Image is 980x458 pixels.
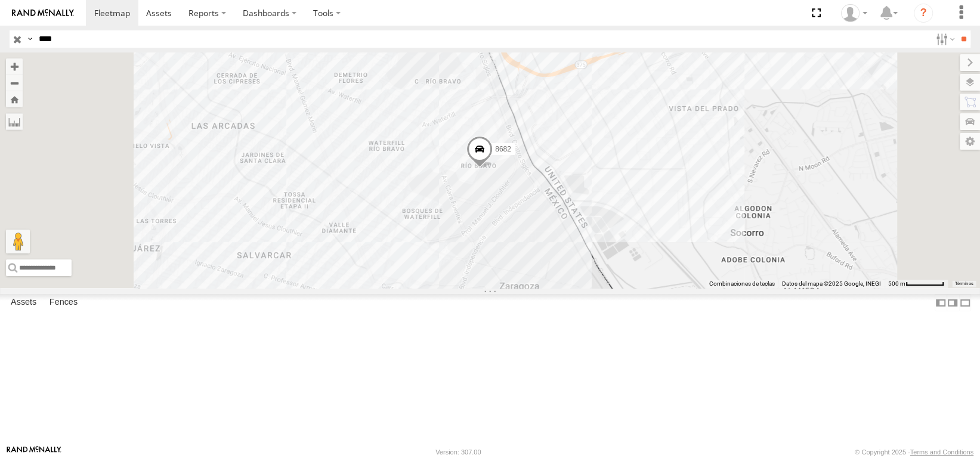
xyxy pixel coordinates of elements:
[435,448,481,456] div: Version: 307.00
[709,280,775,288] button: Combinaciones de teclas
[5,295,42,311] label: Assets
[837,4,871,22] div: Erick Ramirez
[7,446,61,458] a: Visit our Website
[855,448,973,456] div: © Copyright 2025 -
[6,113,23,130] label: Measure
[6,230,30,253] button: Arrastra al hombrecito al mapa para abrir Street View
[6,91,23,107] button: Zoom Home
[888,280,905,287] span: 500 m
[885,280,948,288] button: Escala del mapa: 500 m por 61 píxeles
[935,294,947,311] label: Dock Summary Table to the Left
[947,294,959,311] label: Dock Summary Table to the Right
[12,9,74,17] img: rand-logo.svg
[6,58,23,75] button: Zoom in
[495,144,511,153] span: 8682
[44,295,84,311] label: Fences
[914,4,933,23] i: ?
[954,281,973,286] a: Términos (se abre en una nueva pestaña)
[25,30,35,48] label: Search Query
[6,75,23,91] button: Zoom out
[959,294,971,311] label: Hide Summary Table
[960,133,980,150] label: Map Settings
[910,448,973,456] a: Terms and Conditions
[782,280,881,287] span: Datos del mapa ©2025 Google, INEGI
[931,30,957,48] label: Search Filter Options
